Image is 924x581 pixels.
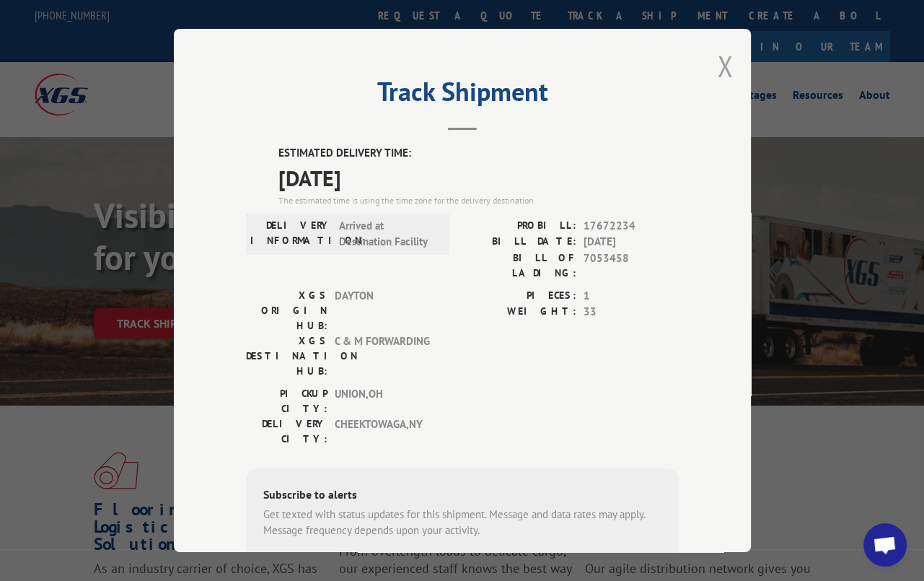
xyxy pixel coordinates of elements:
span: 33 [584,304,679,320]
span: DAYTON [335,288,432,333]
label: WEIGHT: [462,304,576,320]
span: UNION , OH [335,386,432,416]
span: C & M FORWARDING [335,333,432,379]
h2: Track Shipment [246,82,679,109]
label: DELIVERY INFORMATION: [250,218,332,250]
div: Open chat [863,523,907,567]
div: Subscribe to alerts [263,486,661,507]
label: DELIVERY CITY: [246,416,327,447]
button: Close modal [717,47,733,85]
span: [DATE] [584,234,679,250]
span: 17672234 [584,218,679,235]
div: The estimated time is using the time zone for the delivery destination. [278,194,679,207]
span: CHEEKTOWAGA , NY [335,416,432,447]
label: PROBILL: [462,218,576,235]
span: 1 [584,288,679,305]
span: [DATE] [278,162,679,194]
label: BILL OF LADING: [462,250,576,281]
label: ESTIMATED DELIVERY TIME: [278,145,679,162]
div: Get texted with status updates for this shipment. Message and data rates may apply. Message frequ... [263,507,661,539]
span: Arrived at Destination Facility [339,218,436,250]
label: PICKUP CITY: [246,386,327,416]
label: XGS ORIGIN HUB: [246,288,327,333]
label: XGS DESTINATION HUB: [246,333,327,379]
label: PIECES: [462,288,576,305]
span: 7053458 [584,250,679,281]
label: BILL DATE: [462,234,576,250]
